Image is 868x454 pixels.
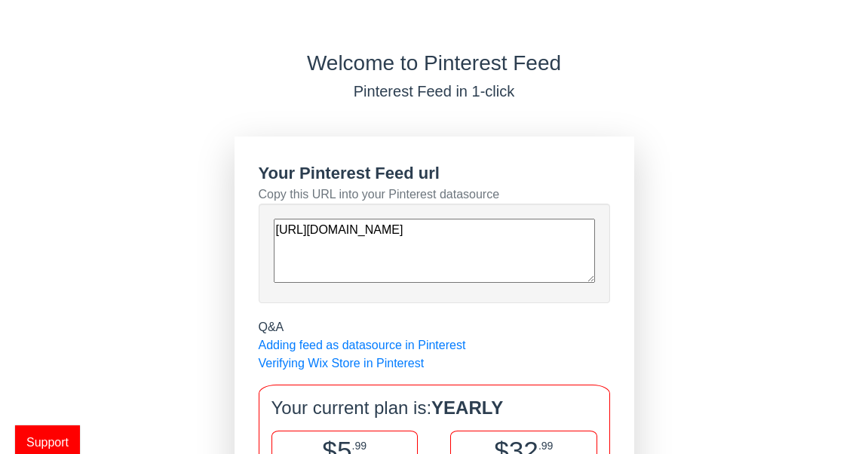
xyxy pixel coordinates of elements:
a: Verifying Wix Store in Pinterest [259,357,425,370]
div: Q&A [259,318,610,336]
div: Your Pinterest Feed url [259,161,610,186]
div: Copy this URL into your Pinterest datasource [259,186,610,204]
h4: Your current plan is: [271,397,597,419]
a: Adding feed as datasource in Pinterest [259,339,466,351]
span: .99 [351,440,367,452]
b: YEARLY [431,397,503,418]
span: .99 [538,440,554,452]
